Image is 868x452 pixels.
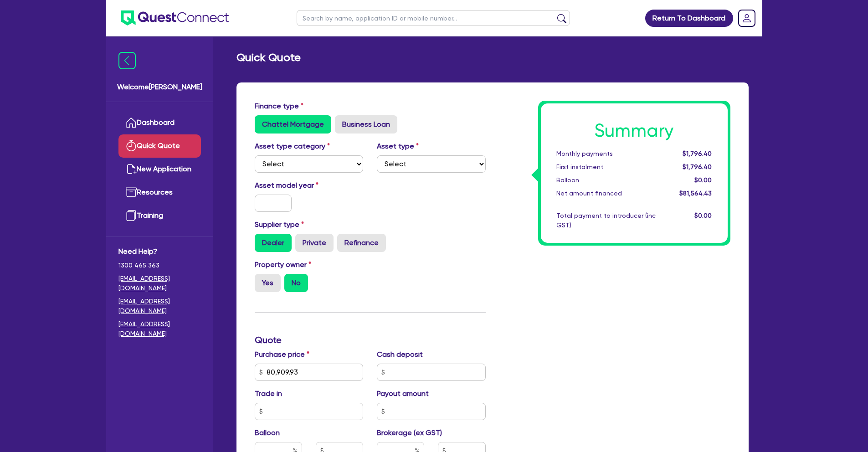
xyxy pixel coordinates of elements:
div: First instalment [550,162,663,172]
h3: Quote [255,334,486,345]
span: Welcome [PERSON_NAME] [117,82,202,92]
label: Business Loan [335,115,397,134]
div: Monthly payments [550,149,663,159]
a: [EMAIL_ADDRESS][DOMAIN_NAME] [118,274,201,293]
label: Refinance [337,234,386,252]
label: Dealer [255,234,292,252]
a: Quick Quote [118,134,201,158]
label: Private [295,234,334,252]
label: Balloon [255,427,280,438]
a: New Application [118,158,201,181]
h2: Quick Quote [236,51,301,64]
img: quest-connect-logo-blue [121,10,229,26]
a: [EMAIL_ADDRESS][DOMAIN_NAME] [118,319,201,339]
a: Return To Dashboard [645,10,733,27]
label: No [284,274,308,292]
img: icon-menu-close [118,52,136,69]
label: Cash deposit [377,349,423,360]
img: quick-quote [126,140,137,151]
span: 1300 465 363 [118,261,201,270]
label: Chattel Mortgage [255,115,331,134]
span: $1,796.40 [683,150,712,157]
a: Dropdown toggle [735,6,759,30]
label: Asset model year [248,180,370,191]
label: Trade in [255,388,282,399]
label: Asset type category [255,141,330,152]
a: [EMAIL_ADDRESS][DOMAIN_NAME] [118,297,201,316]
div: Balloon [550,175,663,185]
span: Need Help? [118,246,201,257]
img: new-application [126,164,137,175]
input: Search by name, application ID or mobile number... [297,10,570,26]
span: $81,564.43 [679,190,712,197]
span: $1,796.40 [683,163,712,170]
label: Finance type [255,101,303,112]
span: $0.00 [694,212,712,219]
a: Resources [118,181,201,204]
img: training [126,210,137,221]
label: Yes [255,274,281,292]
a: Dashboard [118,111,201,134]
img: resources [126,187,137,198]
label: Payout amount [377,388,429,399]
label: Purchase price [255,349,309,360]
span: $0.00 [694,176,712,184]
div: Total payment to introducer (inc GST) [550,211,663,230]
label: Brokerage (ex GST) [377,427,442,438]
a: Training [118,204,201,227]
h1: Summary [556,120,712,142]
div: Net amount financed [550,189,663,198]
label: Property owner [255,259,311,270]
label: Asset type [377,141,419,152]
label: Supplier type [255,219,304,230]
